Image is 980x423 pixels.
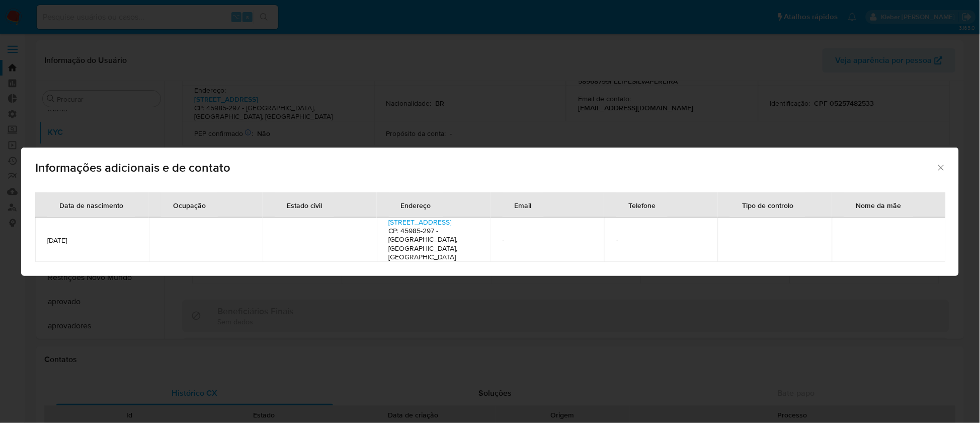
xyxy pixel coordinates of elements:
[389,227,478,262] h4: CP: 45985-297 - [GEOGRAPHIC_DATA], [GEOGRAPHIC_DATA], [GEOGRAPHIC_DATA]
[730,193,805,217] div: Tipo de controlo
[503,236,592,245] span: -
[161,193,218,217] div: Ocupação
[503,193,544,217] div: Email
[47,236,137,245] span: [DATE]
[616,236,706,245] span: -
[936,163,945,172] button: Fechar
[35,162,936,174] span: Informações adicionais e de contato
[616,193,668,217] div: Telefone
[389,193,443,217] div: Endereço
[389,217,452,227] a: [STREET_ADDRESS]
[275,193,334,217] div: Estado civil
[844,193,914,217] div: Nome da mãe
[47,193,135,217] div: Data de nascimento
